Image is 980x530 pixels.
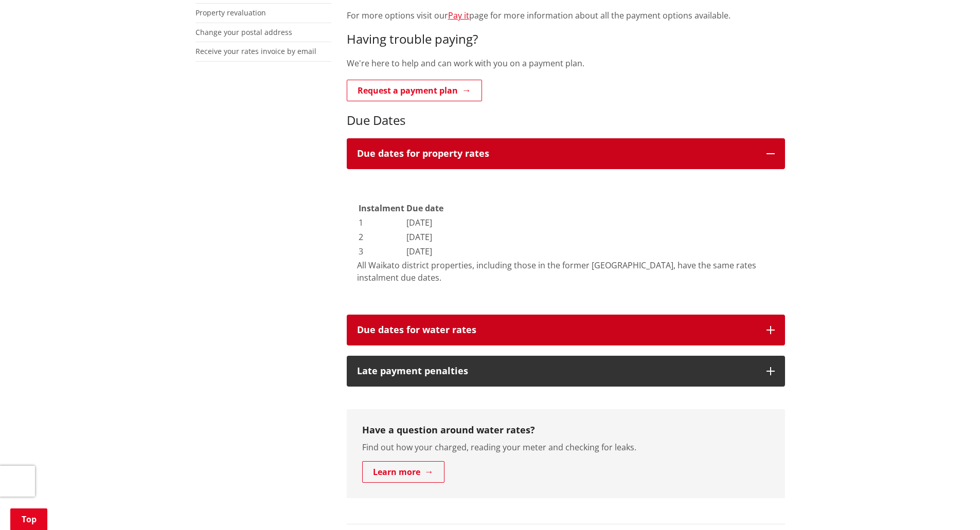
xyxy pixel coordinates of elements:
[406,245,444,258] td: [DATE]
[10,508,47,530] a: Top
[358,230,405,244] td: 2
[347,9,785,22] p: For more options visit our page for more information about all the payment options available.
[406,203,443,214] strong: Due date
[347,80,482,101] a: Request a payment plan
[933,487,970,524] iframe: Messenger Launcher
[357,259,775,284] p: All Waikato district properties, including those in the former [GEOGRAPHIC_DATA], have the same r...
[347,57,785,69] p: We're here to help and can work with you on a payment plan.
[357,325,756,335] h3: Due dates for water rates
[347,138,785,169] button: Due dates for property rates
[406,230,444,244] td: [DATE]
[362,441,770,453] p: Find out how your charged, reading your meter and checking for leaks.
[195,27,292,37] a: Change your postal address
[347,356,785,387] button: Late payment penalties
[358,245,405,258] td: 3
[195,8,266,17] a: Property revaluation
[357,149,756,159] h3: Due dates for property rates
[406,216,444,229] td: [DATE]
[357,366,756,376] h3: Late payment penalties
[448,10,469,21] a: Pay it
[347,315,785,345] button: Due dates for water rates
[195,46,316,56] a: Receive your rates invoice by email
[362,461,444,483] a: Learn more
[359,203,404,214] strong: Instalment
[347,113,785,128] h3: Due Dates
[362,425,770,436] h3: Have a question around water rates?
[347,32,785,47] h3: Having trouble paying?
[358,216,405,229] td: 1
